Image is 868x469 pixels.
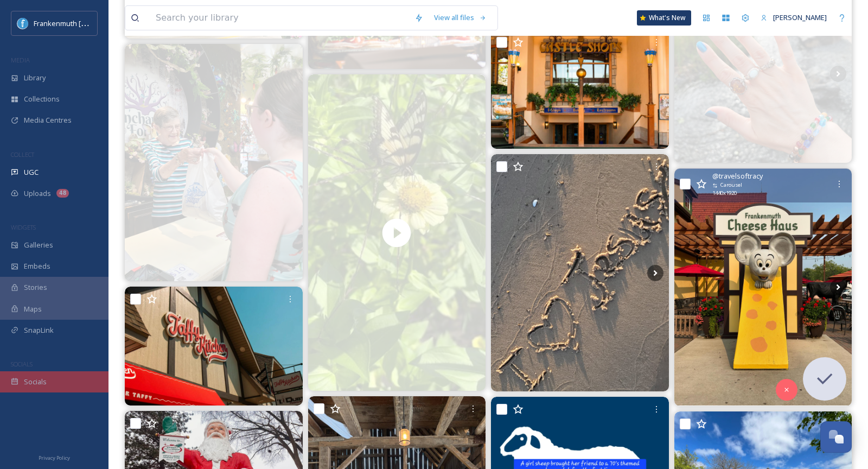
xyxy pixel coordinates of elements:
a: What's New [637,10,691,26]
span: SnapLink [24,325,54,335]
span: WIDGETS [11,223,36,231]
span: Media Centres [24,115,72,125]
span: Library [24,73,46,83]
span: Uploads [24,188,51,199]
a: [PERSON_NAME] [755,7,832,28]
span: Carousel [720,181,742,189]
span: UGC [24,167,39,178]
img: thumbnail [308,74,486,391]
img: From the moment you step in until the moment you head out the door, we’re here to make your visit... [125,44,303,281]
span: COLLECT [11,150,34,159]
span: Socials [24,377,47,387]
span: MEDIA [11,56,30,64]
video: Summertime 2025🤍 Tons of canning, animal cuddle time, family time, garden time + sunshine time #p... [308,74,486,391]
img: Social%20Media%20PFP%202025.jpg [17,18,28,29]
img: #photography #frankenmuth #taffy 🍬 [125,287,303,405]
span: Collections [24,94,60,104]
img: Frankenmuth is such a charming town. Your visit isn’t complete without visiting Bronner’s Christm... [674,169,852,406]
a: Privacy Policy [39,451,70,464]
button: Open Chat [820,421,852,453]
span: Stories [24,282,47,293]
span: @ travelsoftracy [712,171,763,181]
img: #photography #frankenmuth #bavarianinn [491,30,669,148]
span: Embeds [24,261,50,271]
span: Privacy Policy [39,454,70,461]
a: View all files [429,7,492,28]
span: 1440 x 1920 [712,189,737,197]
input: Search your library [150,6,409,30]
img: Sadly, every trip has its end... I'll miss you. 💙🌊 #mackinac #mackinacisland #oscodamichigan #bea... [491,154,669,391]
span: Maps [24,304,42,314]
div: 48 [56,189,69,198]
span: Galleries [24,240,53,250]
span: [PERSON_NAME] [773,12,827,22]
span: SOCIALS [11,360,33,368]
span: Frankenmuth [US_STATE] [34,18,116,28]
